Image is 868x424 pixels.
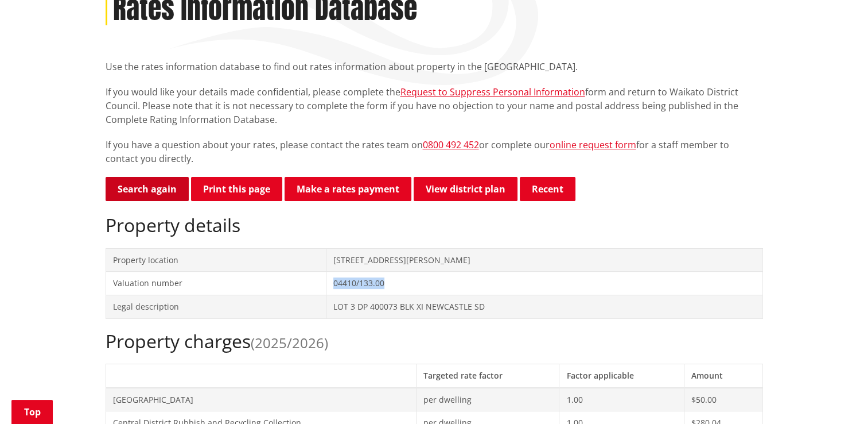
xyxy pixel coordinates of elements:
td: 1.00 [559,388,684,411]
a: online request form [550,138,636,151]
a: Search again [106,177,189,201]
p: If you would like your details made confidential, please complete the form and return to Waikato ... [106,85,763,126]
td: Property location [106,248,326,272]
th: Amount [684,364,762,387]
a: Request to Suppress Personal Information [400,86,585,98]
iframe: Messenger Launcher [815,376,857,417]
td: Valuation number [106,272,326,295]
td: [STREET_ADDRESS][PERSON_NAME] [326,248,762,272]
th: Targeted rate factor [416,364,559,387]
a: 0800 492 452 [423,138,479,151]
h2: Property details [106,214,763,236]
a: Top [11,400,53,424]
td: LOT 3 DP 400073 BLK XI NEWCASTLE SD [326,295,762,318]
h2: Property charges [106,330,763,352]
td: 04410/133.00 [326,272,762,295]
span: (2025/2026) [251,333,328,352]
th: Factor applicable [559,364,684,387]
a: View district plan [414,177,517,201]
a: Make a rates payment [285,177,411,201]
p: Use the rates information database to find out rates information about property in the [GEOGRAPHI... [106,60,763,74]
td: Legal description [106,295,326,318]
td: [GEOGRAPHIC_DATA] [106,388,416,411]
button: Recent [520,177,575,201]
p: If you have a question about your rates, please contact the rates team on or complete our for a s... [106,138,763,165]
td: per dwelling [416,388,559,411]
td: $50.00 [684,388,762,411]
button: Print this page [191,177,282,201]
